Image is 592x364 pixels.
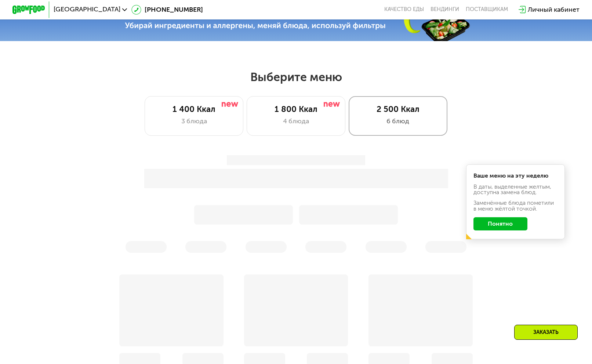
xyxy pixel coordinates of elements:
h2: Выберите меню [26,70,566,84]
div: Заказать [514,325,578,340]
div: 6 блюд [357,116,439,126]
div: 1 800 Ккал [255,105,337,114]
div: 4 блюда [255,116,337,126]
a: Вендинги [431,6,459,13]
div: поставщикам [466,6,508,13]
span: [GEOGRAPHIC_DATA] [54,6,120,13]
div: 2 500 Ккал [357,105,439,114]
div: Ваше меню на эту неделю [473,173,558,179]
div: 3 блюда [153,116,235,126]
a: Качество еды [384,6,424,13]
a: [PHONE_NUMBER] [131,5,203,15]
div: В даты, выделенные желтым, доступна замена блюд. [473,184,558,195]
div: Заменённые блюда пометили в меню жёлтой точкой. [473,200,558,211]
div: 1 400 Ккал [153,105,235,114]
div: Личный кабинет [528,5,580,15]
button: Понятно [473,217,527,230]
